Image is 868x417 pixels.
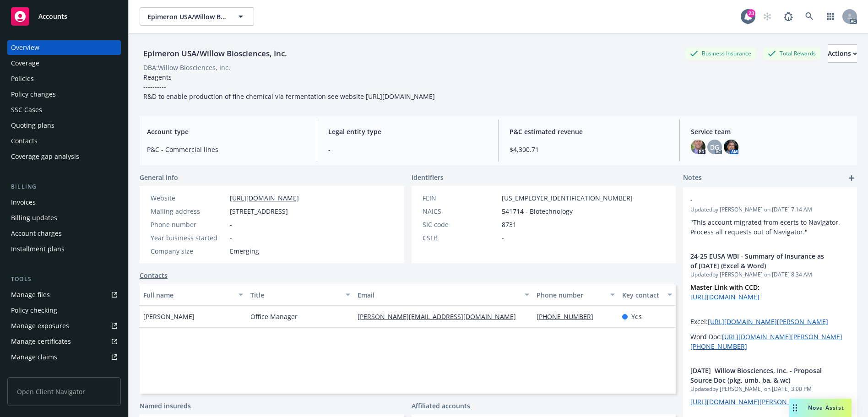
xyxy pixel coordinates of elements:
span: - [230,220,232,229]
div: Phone number [537,290,605,300]
span: General info [140,173,178,182]
a: [PERSON_NAME][EMAIL_ADDRESS][DOMAIN_NAME] [358,312,523,321]
span: Accounts [38,13,67,20]
div: Invoices [11,195,36,210]
div: Policy changes [11,87,56,102]
div: Policies [11,71,34,86]
a: Switch app [821,7,840,26]
button: Key contact [618,284,676,306]
div: Billing updates [11,211,57,225]
span: - [328,145,487,154]
span: $4,300.71 [510,145,668,154]
div: Actions [828,45,857,62]
a: SSC Cases [7,103,121,117]
div: Email [358,290,519,300]
div: Tools [7,275,121,284]
span: Nova Assist [808,404,844,412]
a: Installment plans [7,242,121,256]
p: Excel: [690,317,850,326]
button: Epimeron USA/Willow Biosciences, Inc. [140,7,254,26]
button: Nova Assist [789,399,852,417]
span: Updated by [PERSON_NAME] on [DATE] 3:00 PM [690,385,850,393]
a: [URL][DOMAIN_NAME][PERSON_NAME] [708,317,828,326]
div: Company size [151,246,226,256]
img: photo [724,140,738,154]
span: Updated by [PERSON_NAME] on [DATE] 7:14 AM [690,206,850,214]
div: Manage BORs [11,365,54,380]
a: Manage claims [7,350,121,364]
a: Billing updates [7,211,121,225]
a: Report a Bug [779,7,797,26]
div: Manage files [11,287,50,302]
div: Billing [7,182,121,191]
span: 8731 [502,220,516,229]
div: Coverage [11,56,39,70]
a: Contacts [140,271,168,280]
div: NAICS [423,206,498,216]
span: Service team [691,127,850,136]
button: Full name [140,284,247,306]
div: Website [151,193,226,203]
span: Emerging [230,246,259,256]
div: Manage exposures [11,319,69,333]
a: Policies [7,71,121,86]
div: Year business started [151,233,226,243]
a: Start snowing [758,7,776,26]
button: Email [354,284,532,306]
span: [US_EMPLOYER_IDENTIFICATION_NUMBER] [502,193,633,203]
p: Word Doc: [690,332,850,351]
span: - [230,233,232,243]
div: Full name [143,290,233,300]
a: Affiliated accounts [412,401,470,411]
span: Updated by [PERSON_NAME] on [DATE] 8:34 AM [690,271,850,279]
a: Policy changes [7,87,121,102]
button: Actions [828,44,857,63]
a: add [846,173,857,184]
div: [DATE] Willow Biosciences, Inc. - Proposal Source Doc (pkg, umb, ba, & wc)Updatedby [PERSON_NAME]... [683,358,857,414]
a: Manage BORs [7,365,121,380]
div: Drag to move [789,399,801,417]
a: Coverage gap analysis [7,149,121,164]
img: photo [691,140,705,154]
span: P&C estimated revenue [510,127,668,136]
span: Office Manager [250,312,298,321]
a: Manage files [7,287,121,302]
span: [STREET_ADDRESS] [230,206,288,216]
span: [DATE] Willow Biosciences, Inc. - Proposal Source Doc (pkg, umb, ba, & wc) [690,366,826,385]
span: [PERSON_NAME] [143,312,195,321]
div: Manage claims [11,350,57,364]
a: [URL][DOMAIN_NAME][PERSON_NAME] [690,397,811,406]
a: Manage exposures [7,319,121,333]
div: Total Rewards [763,48,820,59]
div: Overview [11,40,39,55]
a: [PHONE_NUMBER] [537,312,601,321]
span: Account type [147,127,306,136]
span: Yes [631,312,642,321]
a: Search [800,7,819,26]
span: 24-25 EUSA WBI - Summary of Insurance as of [DATE] (Excel & Word) [690,251,826,271]
span: 541714 - Biotechnology [502,206,573,216]
div: -Updatedby [PERSON_NAME] on [DATE] 7:14 AM"This account migrated from ecerts to Navigator. Proces... [683,187,857,244]
a: Coverage [7,56,121,70]
div: Business Insurance [685,48,756,59]
button: Phone number [533,284,618,306]
div: 23 [747,9,755,17]
div: Account charges [11,226,62,241]
a: [URL][DOMAIN_NAME][PERSON_NAME][PHONE_NUMBER] [690,332,842,351]
a: Named insureds [140,401,191,411]
span: DG [710,142,719,152]
a: Contacts [7,134,121,148]
a: Accounts [7,4,121,29]
span: - [502,233,504,243]
div: SSC Cases [11,103,42,117]
span: Identifiers [412,173,444,182]
a: Quoting plans [7,118,121,133]
div: Coverage gap analysis [11,149,79,164]
div: 24-25 EUSA WBI - Summary of Insurance as of [DATE] (Excel & Word)Updatedby [PERSON_NAME] on [DATE... [683,244,857,358]
div: Policy checking [11,303,57,318]
span: Legal entity type [328,127,487,136]
strong: Master Link with CCD: [690,283,759,292]
a: Manage certificates [7,334,121,349]
div: Mailing address [151,206,226,216]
